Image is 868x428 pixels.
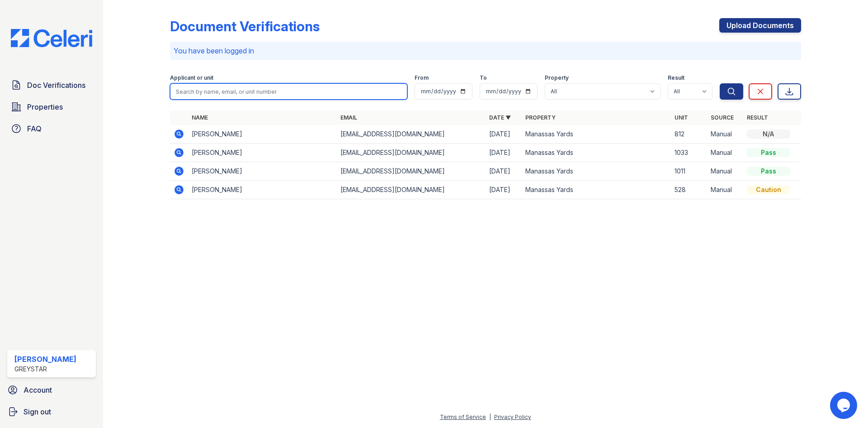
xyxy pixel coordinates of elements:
td: [DATE] [486,125,522,144]
a: Unit [675,114,688,121]
span: Doc Verifications [27,80,85,91]
iframe: chat widget [830,392,859,419]
span: Sign out [24,406,51,417]
div: N/A [747,130,790,139]
a: Properties [7,98,96,116]
td: [PERSON_NAME] [188,144,337,162]
a: Upload Documents [719,18,801,33]
span: Account [24,385,52,395]
td: [EMAIL_ADDRESS][DOMAIN_NAME] [337,144,486,162]
td: Manual [707,144,743,162]
img: CE_Logo_Blue-a8612792a0a2168367f1c8372b55b34899dd931a85d93a1a3d3e32e68fde9ad4.png [4,29,99,47]
label: From [415,74,429,82]
td: [DATE] [486,162,522,181]
span: FAQ [27,123,42,134]
a: Sign out [4,403,99,421]
a: Email [340,114,357,121]
a: Doc Verifications [7,76,96,94]
a: FAQ [7,120,96,138]
td: 528 [671,181,707,199]
label: Result [668,74,684,82]
td: Manassas Yards [522,144,670,162]
a: Date ▼ [489,114,511,121]
div: Pass [747,167,790,176]
td: Manual [707,181,743,199]
div: Caution [747,185,790,194]
td: [DATE] [486,144,522,162]
td: [EMAIL_ADDRESS][DOMAIN_NAME] [337,162,486,181]
div: [PERSON_NAME] [14,354,76,365]
td: [PERSON_NAME] [188,125,337,144]
div: Document Verifications [170,18,320,34]
td: [EMAIL_ADDRESS][DOMAIN_NAME] [337,125,486,144]
a: Property [525,114,556,121]
td: [PERSON_NAME] [188,162,337,181]
a: Terms of Service [440,414,486,420]
label: To [480,74,487,82]
td: [PERSON_NAME] [188,181,337,199]
td: Manassas Yards [522,181,670,199]
td: 812 [671,125,707,144]
a: Source [711,114,734,121]
td: 1011 [671,162,707,181]
td: [EMAIL_ADDRESS][DOMAIN_NAME] [337,181,486,199]
td: Manual [707,162,743,181]
a: Privacy Policy [494,414,531,420]
a: Result [747,114,768,121]
div: Greystar [14,365,76,374]
a: Name [192,114,208,121]
label: Property [545,74,569,82]
span: Properties [27,101,63,112]
label: Applicant or unit [170,74,213,82]
div: Pass [747,148,790,157]
a: Account [4,381,99,399]
td: Manassas Yards [522,125,670,144]
td: Manual [707,125,743,144]
td: [DATE] [486,181,522,199]
p: You have been logged in [174,45,797,56]
input: Search by name, email, or unit number [170,83,407,100]
div: | [489,414,491,420]
td: Manassas Yards [522,162,670,181]
td: 1033 [671,144,707,162]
